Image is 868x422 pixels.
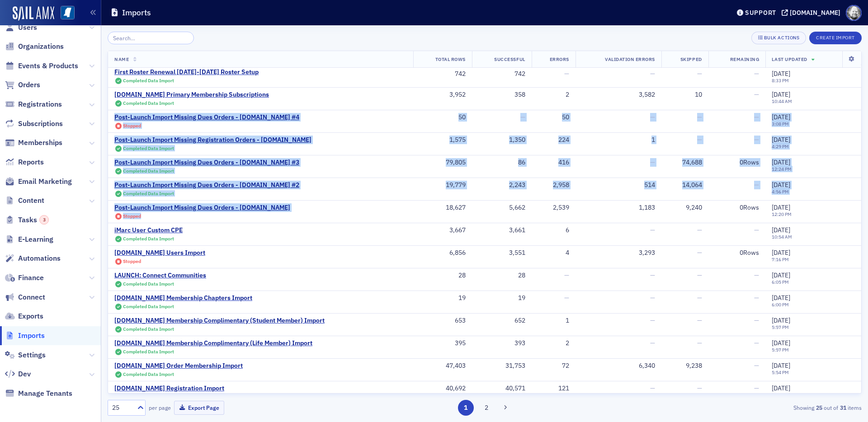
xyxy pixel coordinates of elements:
span: Successful [494,56,525,62]
time: 5:52 PM [772,392,789,398]
time: 3:08 PM [772,121,789,127]
a: [DOMAIN_NAME] Users Import [114,249,205,257]
span: Content [18,196,44,206]
span: — [754,384,759,393]
span: [DATE] [772,249,790,257]
div: [DOMAIN_NAME] Membership Complimentary (Life Member) Import [114,339,312,347]
a: Dev [5,369,31,379]
span: Subscriptions [18,119,63,129]
div: 0 Rows [740,204,759,212]
span: — [650,158,655,166]
div: 40,571 [478,384,525,393]
span: Completed Data Import [123,100,174,106]
img: SailAMX [61,6,75,20]
time: 6:05 PM [772,279,789,285]
div: 6 [538,226,569,234]
span: Validation Errors [605,56,655,62]
span: — [650,271,655,279]
a: E-Learning [5,234,53,244]
h1: Imports [122,7,151,18]
div: 14,064 [668,181,702,189]
a: First Roster Renewal [DATE]-[DATE] Roster Setup [114,68,259,76]
span: Settings [18,350,46,360]
span: [DATE] [772,70,790,78]
span: E-Learning [18,234,53,244]
span: Name [114,56,129,62]
span: Finance [18,273,44,283]
span: Stopped [123,122,141,129]
a: Memberships [5,138,62,148]
span: [DATE] [772,271,790,279]
div: 393 [478,339,525,347]
span: — [650,384,655,392]
div: 2,958 [538,181,569,189]
span: [DATE] [772,361,790,370]
div: 1 [538,317,569,325]
span: — [650,339,655,347]
span: — [520,113,525,121]
div: 358 [478,91,525,99]
div: Support [745,9,776,17]
span: [DATE] [772,384,790,392]
span: Completed Data Import [123,168,174,174]
input: Search… [108,32,194,44]
a: View Homepage [54,6,75,21]
strong: 31 [838,403,848,412]
a: [DOMAIN_NAME] Order Membership Import [114,362,243,370]
a: Events & Products [5,61,78,71]
a: Automations [5,253,61,263]
span: — [754,70,759,78]
div: 2,539 [538,204,569,212]
div: 3,667 [420,226,466,234]
div: 395 [420,339,466,347]
a: Imports [5,331,45,341]
a: Subscriptions [5,119,63,129]
span: — [754,339,759,347]
span: Exports [18,311,43,321]
div: 0 Rows [740,159,759,167]
time: 8:33 PM [772,78,789,84]
span: — [650,70,655,78]
div: 72 [538,362,569,370]
a: [DOMAIN_NAME] Primary Membership Subscriptions [114,91,269,99]
span: Total Rows [435,56,466,62]
div: Showing out of items [617,403,862,412]
a: LAUNCH: Connect Communities [114,272,206,280]
div: 742 [420,70,466,78]
div: 9,240 [668,204,702,212]
span: Dev [18,369,31,379]
div: 224 [538,136,569,144]
div: Post-Launch Import Missing Dues Orders - [DOMAIN_NAME] #2 [114,181,299,189]
span: — [564,271,569,279]
div: 121 [538,384,569,393]
span: — [697,316,702,324]
span: Completed Data Import [123,303,174,309]
span: — [697,271,702,279]
span: — [697,70,702,78]
div: 28 [420,272,466,280]
span: Errors [550,56,569,62]
div: [DOMAIN_NAME] Registration Import [114,384,224,393]
button: Export Page [174,401,224,415]
span: — [754,294,759,302]
label: per page [149,403,171,412]
div: 28 [478,272,525,280]
a: Orders [5,80,40,90]
time: 4:56 PM [772,188,789,195]
span: — [754,226,759,234]
span: Completed Data Import [123,190,174,197]
div: Post-Launch Import Missing Registration Orders - [DOMAIN_NAME] [114,136,311,144]
div: 3,952 [420,91,466,99]
div: [DOMAIN_NAME] Membership Chapters Import [114,294,252,302]
span: Manage Tenants [18,389,72,399]
a: Post-Launch Import Missing Dues Orders - [DOMAIN_NAME] #4 [114,113,299,122]
span: — [754,181,759,189]
div: 652 [478,317,525,325]
div: 1,183 [582,204,655,212]
a: Tasks3 [5,215,49,225]
a: Exports [5,311,43,321]
div: 3,551 [478,249,525,257]
span: Remaining [730,56,759,62]
span: Memberships [18,138,62,148]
